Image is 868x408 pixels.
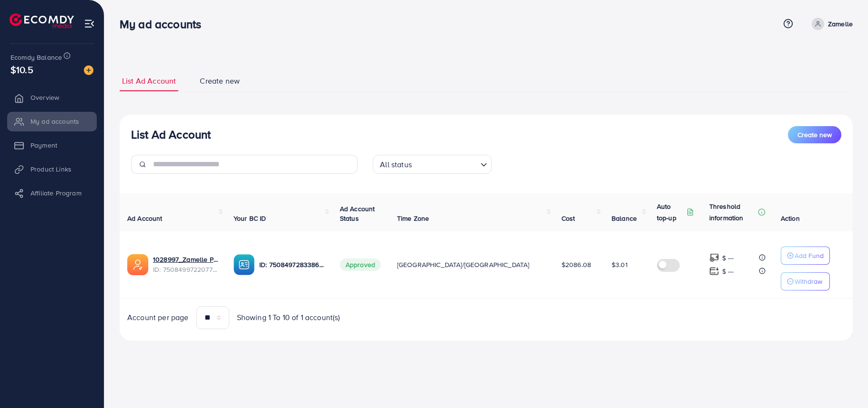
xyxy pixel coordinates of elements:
[562,214,575,223] span: Cost
[340,258,381,271] span: Approved
[237,312,340,323] span: Showing 1 To 10 of 1 account(s)
[259,259,325,270] p: ID: 7508497283386933255
[120,17,209,31] h3: My ad accounts
[10,53,62,62] span: Ecomdy Balance
[722,252,734,264] p: $ ---
[808,18,853,30] a: Zamelle
[722,266,734,277] p: $ ---
[612,214,637,223] span: Balance
[122,75,176,86] span: List Ad Account
[234,254,255,275] img: ic-ba-acc.ded83a64.svg
[340,204,375,223] span: Ad Account Status
[200,75,240,86] span: Create new
[709,266,719,276] img: top-up amount
[373,155,492,174] div: Search for option
[10,13,74,28] img: logo
[127,312,189,323] span: Account per page
[781,247,830,265] button: Add Fund
[612,260,628,269] span: $3.01
[562,260,591,269] span: $2086.08
[131,128,211,141] h3: List Ad Account
[795,250,824,261] p: Add Fund
[709,253,719,263] img: top-up amount
[153,255,218,264] a: 1028997_Zamelle Pakistan_1748208831279
[828,18,853,30] p: Zamelle
[797,130,832,140] span: Create new
[781,272,830,290] button: Withdraw
[127,214,163,223] span: Ad Account
[153,255,218,274] div: <span class='underline'>1028997_Zamelle Pakistan_1748208831279</span></br>7508499722077192209
[795,276,822,287] p: Withdraw
[397,214,429,223] span: Time Zone
[788,126,841,143] button: Create new
[84,18,95,29] img: menu
[397,260,530,269] span: [GEOGRAPHIC_DATA]/[GEOGRAPHIC_DATA]
[781,214,800,223] span: Action
[84,65,93,75] img: image
[153,265,218,274] span: ID: 7508499722077192209
[127,254,148,275] img: ic-ads-acc.e4c84228.svg
[415,156,477,172] input: Search for option
[378,158,414,172] span: All status
[657,201,684,224] p: Auto top-up
[709,201,756,224] p: Threshold information
[234,214,266,223] span: Your BC ID
[10,63,33,76] span: $10.5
